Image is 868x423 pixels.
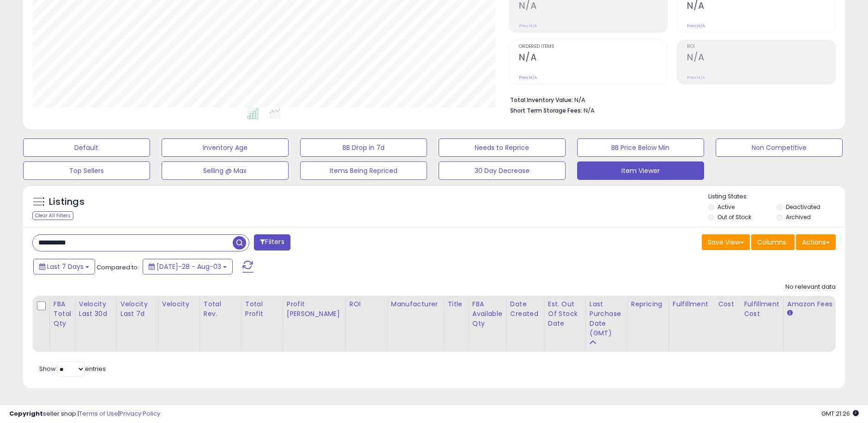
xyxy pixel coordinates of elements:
[511,94,829,105] li: N/A
[23,161,150,180] button: Top Sellers
[821,409,859,418] span: 2025-08-11 21:26 GMT
[391,299,440,309] div: Manufacturer
[519,75,537,80] small: Prev: N/A
[673,299,710,309] div: Fulfillment
[439,138,566,157] button: Needs to Reprice
[717,213,751,221] label: Out of Stock
[687,75,705,80] small: Prev: N/A
[687,23,705,29] small: Prev: N/A
[519,0,668,13] h2: N/A
[787,299,867,309] div: Amazon Fees
[245,299,279,319] div: Total Profit
[47,262,84,271] span: Last 7 Days
[162,161,289,180] button: Selling @ Max
[472,299,502,328] div: FBA Available Qty
[519,44,668,49] span: Ordered Items
[448,299,464,309] div: Title
[702,234,750,250] button: Save View
[519,23,537,29] small: Prev: N/A
[687,44,835,49] span: ROI
[39,364,106,373] span: Show: entries
[350,299,383,309] div: ROI
[584,106,595,115] span: N/A
[204,299,237,319] div: Total Rev.
[9,409,43,418] strong: Copyright
[120,409,160,418] a: Privacy Policy
[577,161,704,180] button: Item Viewer
[548,299,582,328] div: Est. Out Of Stock Date
[157,262,221,271] span: [DATE]-28 - Aug-03
[9,410,160,418] div: seller snap | |
[786,213,811,221] label: Archived
[33,259,95,274] button: Last 7 Days
[162,299,196,309] div: Velocity
[785,283,836,292] div: No relevant data
[716,138,843,157] button: Non Competitive
[511,96,573,104] b: Total Inventory Value:
[590,299,623,338] div: Last Purchase Date (GMT)
[439,161,566,180] button: 30 Day Decrease
[519,52,668,65] h2: N/A
[49,196,84,209] h5: Listings
[121,299,154,319] div: Velocity Last 7d
[631,299,665,309] div: Repricing
[79,409,118,418] a: Terms of Use
[54,299,71,328] div: FBA Total Qty
[510,299,540,319] div: Date Created
[786,203,820,211] label: Deactivated
[717,203,735,211] label: Active
[287,299,342,319] div: Profit [PERSON_NAME]
[300,138,427,157] button: BB Drop in 7d
[757,238,786,247] span: Columns
[751,234,795,250] button: Columns
[79,299,113,319] div: Velocity Last 30d
[162,138,289,157] button: Inventory Age
[796,234,836,250] button: Actions
[143,259,233,274] button: [DATE]-28 - Aug-03
[511,107,583,114] b: Short Term Storage Fees:
[577,138,704,157] button: BB Price Below Min
[254,234,290,250] button: Filters
[687,0,835,13] h2: N/A
[23,138,150,157] button: Default
[32,211,73,220] div: Clear All Filters
[787,309,793,317] small: Amazon Fees.
[718,299,736,309] div: Cost
[96,263,139,272] span: Compared to:
[744,299,779,319] div: Fulfillment Cost
[687,52,835,65] h2: N/A
[300,161,427,180] button: Items Being Repriced
[708,192,845,201] p: Listing States:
